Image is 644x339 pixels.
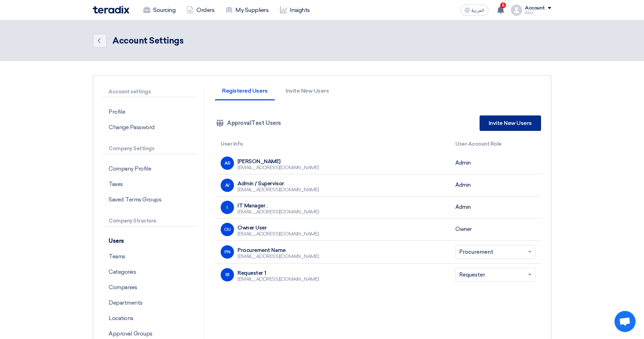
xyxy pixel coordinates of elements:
[221,245,234,259] div: PN
[221,157,234,170] div: AR
[103,177,196,192] p: Taxes
[93,6,129,14] img: Teradix logo
[103,311,196,326] p: Locations
[450,174,541,196] td: Admin
[480,115,541,131] a: Invite New Users
[614,311,636,332] a: Open chat
[238,253,319,260] div: [EMAIL_ADDRESS][DOMAIN_NAME]
[460,5,488,16] button: العربية
[215,136,450,152] th: User Info
[103,264,196,280] p: Categories
[525,5,545,11] div: Account
[103,280,196,295] p: Companies
[103,233,196,249] p: Users
[221,201,234,214] div: I.
[511,5,522,16] img: profile_test.png
[238,225,319,231] div: Owner User
[471,8,484,13] span: العربية
[221,268,234,281] div: R1
[450,152,541,174] td: Admin
[220,2,274,18] a: My Suppliers
[221,179,234,192] div: A/
[450,196,541,218] td: Admin
[221,223,234,236] div: OU
[500,2,506,8] span: 5
[103,104,196,120] p: Profile
[238,165,319,171] div: [EMAIL_ADDRESS][DOMAIN_NAME]
[103,87,196,97] p: Account settings
[450,218,541,240] td: Owner
[274,2,316,18] a: Insights
[112,34,183,47] div: Account Settings
[103,161,196,177] p: Company Profile
[103,295,196,311] p: Departments
[181,2,220,18] a: Orders
[103,144,196,154] p: Company Settings
[238,158,319,165] div: [PERSON_NAME]
[103,216,196,226] p: Company Structure
[215,119,281,127] div: ApprovalTest Users
[238,202,319,209] div: IT Manager .
[238,270,319,276] div: Requester 1
[450,136,541,152] th: User Account Role
[238,180,319,187] div: Admin / Supervisor
[138,2,181,18] a: Sourcing
[238,247,319,253] div: Procurement Name
[103,192,196,207] p: Saved Terms Groups
[238,276,319,282] div: [EMAIL_ADDRESS][DOMAIN_NAME]
[238,231,319,237] div: [EMAIL_ADDRESS][DOMAIN_NAME]
[525,11,551,15] div: Abd
[103,249,196,264] p: Teams
[215,88,274,100] li: Registered Users
[103,120,196,135] p: Change Password
[279,88,336,100] li: Invite New Users
[238,187,319,193] div: [EMAIL_ADDRESS][DOMAIN_NAME]
[238,209,319,215] div: [EMAIL_ADDRESS][DOMAIN_NAME]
